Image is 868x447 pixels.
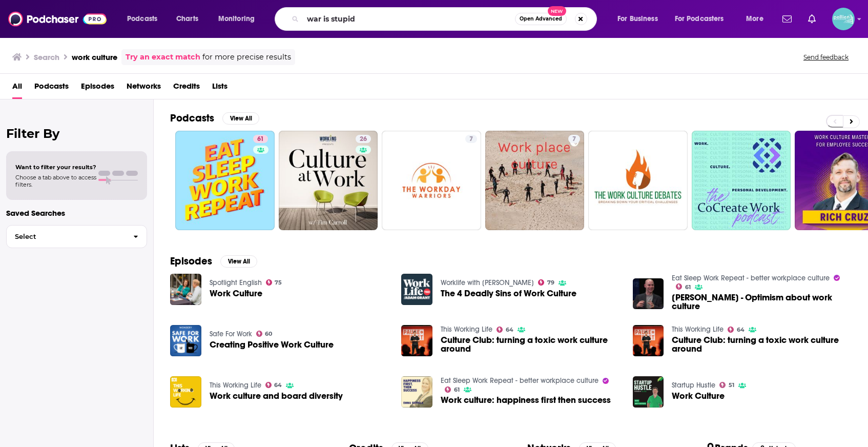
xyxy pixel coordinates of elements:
[284,7,607,31] div: Search podcasts, credits, & more...
[8,9,107,29] img: Podchaser - Follow, Share and Rate Podcasts
[441,278,534,287] a: Worklife with Adam Grant
[218,12,255,26] span: Monitoring
[382,131,481,230] a: 7
[454,388,460,392] span: 61
[497,327,513,333] a: 64
[212,78,228,99] a: Lists
[672,392,725,400] a: Work Culture
[675,12,724,26] span: For Podcasters
[176,12,198,26] span: Charts
[15,174,96,188] span: Choose a tab above to access filters.
[633,278,664,310] img: Adam Grant - Optimism about work culture
[279,131,378,230] a: 26
[34,78,69,99] span: Podcasts
[120,11,171,27] button: open menu
[210,289,262,298] a: Work Culture
[256,331,273,337] a: 60
[617,12,658,26] span: For Business
[465,135,477,143] a: 7
[804,10,820,28] a: Show notifications dropdown
[633,376,664,408] a: Work Culture
[800,53,852,62] button: Send feedback
[210,381,261,390] a: This Working Life
[173,78,200,99] a: Credits
[126,51,200,63] a: Try an exact match
[832,8,855,30] img: User Profile
[7,233,125,240] span: Select
[210,330,252,338] a: Safe For Work
[832,8,855,30] span: Logged in as JessicaPellien
[202,51,291,63] span: for more precise results
[668,11,739,27] button: open menu
[211,11,268,27] button: open menu
[441,289,576,298] a: The 4 Deadly Sins of Work Culture
[6,225,147,248] button: Select
[441,325,492,334] a: This Working Life
[672,293,852,311] a: Adam Grant - Optimism about work culture
[401,274,432,305] img: The 4 Deadly Sins of Work Culture
[175,131,275,230] a: 61
[719,382,734,388] a: 51
[6,126,147,141] h2: Filter By
[672,293,852,311] span: [PERSON_NAME] - Optimism about work culture
[746,12,763,26] span: More
[265,382,282,388] a: 64
[778,10,796,28] a: Show notifications dropdown
[170,376,201,408] a: Work culture and board diversity
[441,376,598,385] a: Eat Sleep Work Repeat - better workplace culture
[547,280,554,285] span: 79
[210,340,334,349] span: Creating Positive Work Culture
[401,376,432,408] img: Work culture: happiness first then success
[81,78,114,99] a: Episodes
[15,164,96,171] span: Want to filter your results?
[610,11,671,27] button: open menu
[356,135,371,143] a: 26
[127,78,161,99] a: Networks
[12,78,22,99] a: All
[672,274,830,282] a: Eat Sleep Work Repeat - better workplace culture
[170,112,259,125] a: PodcastsView All
[274,383,282,388] span: 64
[520,16,562,22] span: Open Advanced
[832,8,855,30] button: Show profile menu
[672,336,852,353] a: Culture Club: turning a toxic work culture around
[265,332,272,336] span: 60
[729,383,734,388] span: 51
[633,325,664,356] img: Culture Club: turning a toxic work culture around
[728,327,745,333] a: 64
[538,279,554,286] a: 79
[257,134,264,145] span: 61
[34,52,59,62] h3: Search
[170,255,212,268] h2: Episodes
[170,11,204,27] a: Charts
[170,255,257,268] a: EpisodesView All
[210,392,343,400] a: Work culture and board diversity
[220,255,257,268] button: View All
[170,112,214,125] h2: Podcasts
[739,11,776,27] button: open menu
[441,336,621,353] a: Culture Club: turning a toxic work culture around
[6,208,147,218] p: Saved Searches
[170,325,201,356] img: Creating Positive Work Culture
[360,134,367,145] span: 26
[72,52,117,62] h3: work culture
[441,396,611,404] a: Work culture: happiness first then success
[170,274,201,305] img: Work Culture
[515,13,567,25] button: Open AdvancedNew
